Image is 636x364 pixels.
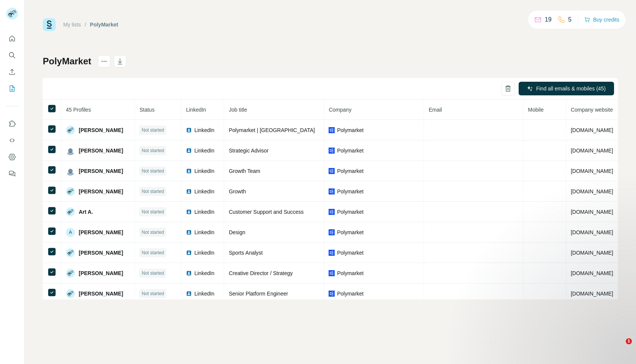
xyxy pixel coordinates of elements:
li: / [85,21,86,28]
button: Quick start [6,32,18,45]
button: Use Surfe on LinkedIn [6,117,18,131]
span: Polymarket [337,167,363,175]
button: Dashboard [6,150,18,164]
span: [PERSON_NAME] [79,167,123,175]
div: A [66,228,75,237]
span: [DOMAIN_NAME] [571,250,613,256]
img: company-logo [329,291,335,297]
button: Search [6,48,18,62]
span: Polymarket [337,290,363,297]
span: Growth Team [229,168,260,174]
span: [PERSON_NAME] [79,290,123,297]
span: 45 Profiles [66,107,91,113]
span: LinkedIn [186,107,206,113]
span: [PERSON_NAME] [79,249,123,257]
span: Not started [142,127,164,134]
span: 1 [626,338,632,344]
span: Art A. [79,208,93,216]
span: [DOMAIN_NAME] [571,209,613,215]
span: [DOMAIN_NAME] [571,148,613,154]
span: Customer Support and Success [229,209,304,215]
span: Polymarket [337,229,363,236]
img: Avatar [66,289,75,298]
span: Polymarket [337,208,363,216]
span: Company website [571,107,613,113]
span: Job title [229,107,247,113]
img: company-logo [329,188,335,194]
span: LinkedIn [194,167,214,175]
span: [PERSON_NAME] [79,229,123,236]
span: Status [139,107,154,113]
span: Not started [142,249,164,256]
span: LinkedIn [194,290,214,297]
img: Avatar [66,248,75,257]
span: LinkedIn [194,249,214,257]
span: Not started [142,290,164,297]
span: Senior Platform Engineer [229,291,288,297]
button: Buy credits [584,14,619,25]
h1: PolyMarket [43,55,91,67]
span: [DOMAIN_NAME] [571,188,613,194]
img: Avatar [66,126,75,135]
span: [DOMAIN_NAME] [571,127,613,133]
button: Enrich CSV [6,65,18,79]
span: Not started [142,168,164,174]
img: LinkedIn logo [186,209,192,215]
span: Mobile [528,107,544,113]
button: Use Surfe API [6,134,18,147]
img: LinkedIn logo [186,229,192,235]
span: [DOMAIN_NAME] [571,229,613,235]
span: LinkedIn [194,229,214,236]
span: Polymarket [337,126,363,134]
span: Design [229,229,245,235]
img: LinkedIn logo [186,148,192,154]
span: [PERSON_NAME] [79,188,123,195]
img: Avatar [66,269,75,278]
img: Avatar [66,146,75,155]
span: LinkedIn [194,269,214,277]
iframe: Intercom live chat [610,338,628,356]
span: [PERSON_NAME] [79,269,123,277]
span: Polymarket | [GEOGRAPHIC_DATA] [229,127,315,133]
button: My lists [6,82,18,95]
span: Not started [142,208,164,215]
span: Polymarket [337,147,363,154]
span: LinkedIn [194,147,214,154]
button: Feedback [6,167,18,180]
span: Email [429,107,442,113]
span: Sports Analyst [229,250,263,256]
img: LinkedIn logo [186,270,192,276]
img: company-logo [329,229,335,235]
span: Polymarket [337,249,363,257]
img: Avatar [66,166,75,176]
p: 19 [545,15,552,24]
img: company-logo [329,168,335,174]
a: My lists [63,22,81,28]
img: Surfe Logo [43,18,56,31]
span: [DOMAIN_NAME] [571,168,613,174]
span: Polymarket [337,188,363,195]
span: Creative Director / Strategy [229,270,293,276]
p: 5 [568,15,572,24]
span: [PERSON_NAME] [79,126,123,134]
span: LinkedIn [194,208,214,216]
span: Find all emails & mobiles (45) [536,85,606,92]
img: LinkedIn logo [186,168,192,174]
span: Polymarket [337,269,363,277]
img: Avatar [66,187,75,196]
div: PolyMarket [90,21,118,28]
img: LinkedIn logo [186,250,192,256]
img: LinkedIn logo [186,291,192,297]
span: Not started [142,188,164,195]
img: Avatar [66,207,75,216]
button: Find all emails & mobiles (45) [519,82,614,95]
img: LinkedIn logo [186,188,192,194]
img: company-logo [329,250,335,256]
img: company-logo [329,127,335,133]
button: actions [98,55,110,67]
img: company-logo [329,270,335,276]
span: Strategic Advisor [229,148,268,154]
span: Not started [142,229,164,236]
span: Company [329,107,351,113]
img: LinkedIn logo [186,127,192,133]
